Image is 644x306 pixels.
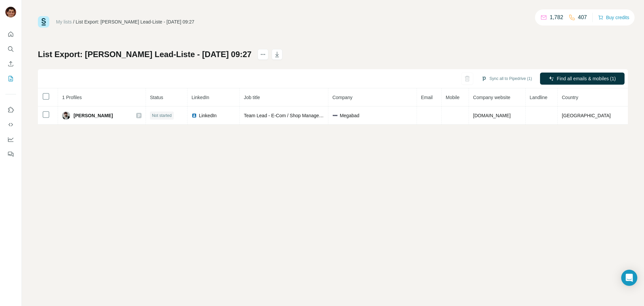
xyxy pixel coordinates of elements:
button: Buy credits [598,13,629,22]
div: Open Intercom Messenger [621,270,637,286]
span: Team Lead - E-Com / Shop Management [244,113,329,118]
span: Landline [530,95,547,100]
span: Megabad [340,112,359,119]
p: 407 [578,13,587,21]
button: Sync all to Pipedrive (1) [477,74,537,84]
span: Company [332,95,353,100]
img: company-logo [332,113,338,118]
span: Mobile [446,95,460,100]
span: 1 Profiles [62,95,82,100]
button: Use Surfe API [5,119,16,131]
button: Find all emails & mobiles (1) [540,73,625,85]
span: LinkedIn [199,112,217,119]
span: Company website [473,95,510,100]
span: [DOMAIN_NAME] [473,113,511,118]
span: Job title [244,95,260,100]
span: [PERSON_NAME] [73,112,113,119]
span: [GEOGRAPHIC_DATA] [562,113,611,118]
button: Enrich CSV [5,58,16,70]
span: Find all emails & mobiles (1) [557,75,616,82]
p: 1,782 [550,13,563,21]
div: List Export: [PERSON_NAME] Lead-Liste - [DATE] 09:27 [76,18,195,25]
li: / [73,18,74,25]
button: My lists [5,73,16,85]
button: Quick start [5,28,16,40]
img: Surfe Logo [38,16,49,28]
span: Country [562,95,578,100]
button: Use Surfe on LinkedIn [5,104,16,116]
a: My lists [56,19,72,25]
img: LinkedIn logo [192,113,197,118]
span: Not started [152,113,172,119]
span: Status [150,95,163,100]
img: Avatar [5,7,16,17]
span: Email [421,95,433,100]
button: Search [5,43,16,55]
button: Feedback [5,148,16,160]
button: Dashboard [5,133,16,145]
button: actions [258,49,268,60]
span: LinkedIn [192,95,209,100]
img: Avatar [62,112,70,120]
h1: List Export: [PERSON_NAME] Lead-Liste - [DATE] 09:27 [38,49,252,60]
